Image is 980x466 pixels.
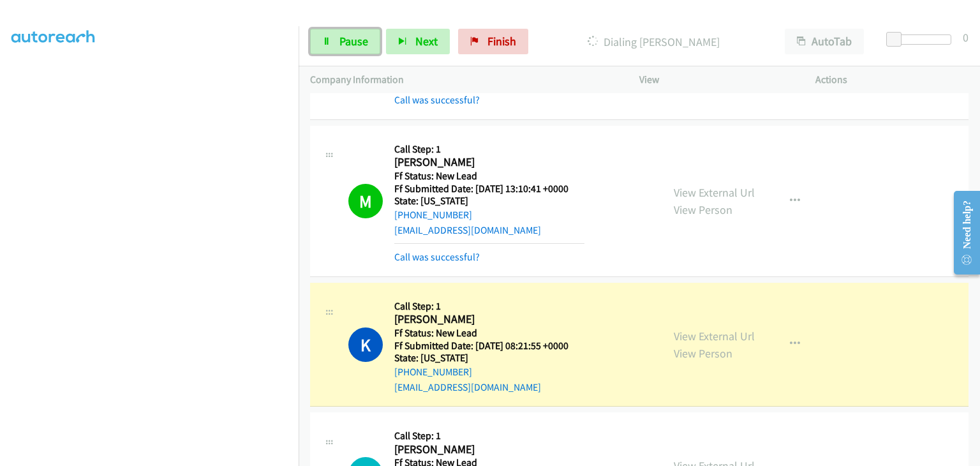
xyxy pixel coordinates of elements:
[487,34,516,49] span: Finish
[893,34,951,45] div: Delay between calls (in seconds)
[394,251,480,263] a: Call was successful?
[394,340,584,352] h5: Ff Submitted Date: [DATE] 08:21:55 +0000
[394,183,584,195] h5: Ff Submitted Date: [DATE] 13:10:41 +0000
[339,34,368,49] span: Pause
[674,185,755,200] a: View External Url
[394,195,584,207] h5: State: [US_STATE]
[394,352,584,365] h5: State: [US_STATE]
[394,312,584,327] h2: [PERSON_NAME]
[310,72,616,87] p: Company Information
[394,442,568,457] h2: [PERSON_NAME]
[394,155,584,170] h2: [PERSON_NAME]
[394,94,480,106] a: Call was successful?
[394,366,472,378] a: [PHONE_NUMBER]
[674,202,732,217] a: View Person
[639,72,792,87] p: View
[458,29,528,54] a: Finish
[815,72,969,87] p: Actions
[394,300,584,313] h5: Call Step: 1
[674,346,732,361] a: View Person
[394,327,584,340] h5: Ff Status: New Lead
[944,182,980,283] iframe: Resource Center
[394,224,541,236] a: [EMAIL_ADDRESS][DOMAIN_NAME]
[394,430,568,442] h5: Call Step: 1
[348,184,383,218] h1: M
[394,209,472,221] a: [PHONE_NUMBER]
[394,381,541,393] a: [EMAIL_ADDRESS][DOMAIN_NAME]
[415,34,438,49] span: Next
[963,29,969,46] div: 0
[348,327,383,362] h1: K
[310,29,380,54] a: Pause
[785,29,864,54] button: AutoTab
[394,170,584,183] h5: Ff Status: New Lead
[386,29,450,54] button: Next
[394,143,584,156] h5: Call Step: 1
[674,329,755,343] a: View External Url
[546,33,762,50] p: Dialing [PERSON_NAME]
